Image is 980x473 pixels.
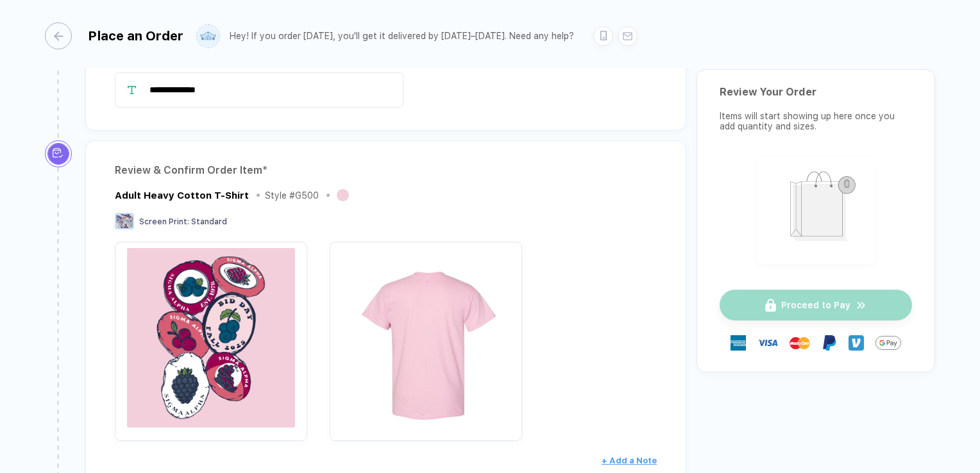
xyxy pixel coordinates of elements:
[121,248,301,427] img: b71e95b9-5ca0-47d9-8e6c-e92c73e623f3_design_front_1755500088392.jpg
[115,160,657,181] div: Review & Confirm Order Item
[115,213,134,229] img: Screen Print
[602,451,657,471] button: + Add a Note
[265,190,319,201] div: Style # G500
[875,330,901,356] img: GPay
[757,333,778,353] img: visa
[763,163,869,256] img: shopping_bag.png
[790,333,810,353] img: master-card
[88,28,183,44] div: Place an Order
[197,25,219,47] img: user profile
[720,86,912,98] div: Review Your Order
[849,335,864,351] img: Venmo
[720,111,912,131] div: Items will start showing up here once you add quantity and sizes.
[336,248,516,427] img: b71e95b9-5ca0-47d9-8e6c-e92c73e623f3_nt_back_1755500088389.jpg
[115,190,249,201] div: Adult Heavy Cotton T-Shirt
[602,456,657,465] span: + Add a Note
[230,31,574,42] div: Hey! If you order [DATE], you'll get it delivered by [DATE]–[DATE]. Need any help?
[191,217,227,226] span: Standard
[139,217,189,226] span: Screen Print :
[731,335,746,351] img: express
[822,335,837,351] img: Paypal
